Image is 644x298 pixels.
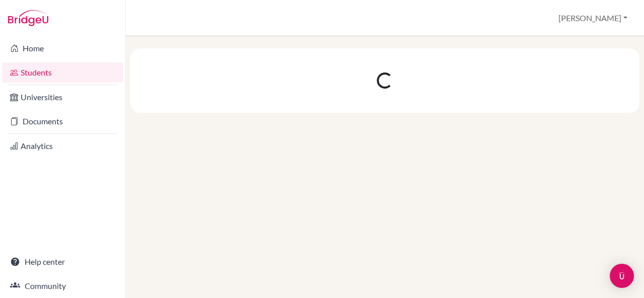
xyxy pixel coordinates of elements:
[610,264,634,288] div: Open Intercom Messenger
[2,276,123,296] a: Community
[2,111,123,131] a: Documents
[8,10,48,26] img: Bridge-U
[554,9,632,28] button: [PERSON_NAME]
[2,87,123,107] a: Universities
[2,252,123,272] a: Help center
[2,62,123,83] a: Students
[2,136,123,156] a: Analytics
[2,38,123,58] a: Home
